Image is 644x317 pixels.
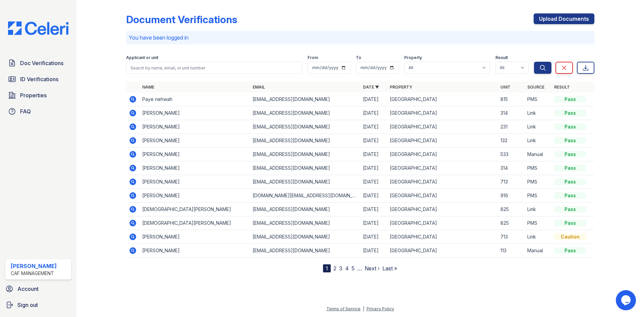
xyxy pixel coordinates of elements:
div: Caution [554,233,586,240]
a: Upload Documents [534,13,594,24]
div: Document Verifications [126,13,237,25]
span: Properties [20,91,47,99]
td: 825 [498,216,525,230]
td: 314 [498,161,525,175]
td: [PERSON_NAME] [140,175,250,189]
span: Account [17,285,39,293]
td: [GEOGRAPHIC_DATA] [387,106,497,120]
a: Date ▼ [363,85,379,90]
td: [PERSON_NAME] [140,189,250,203]
a: Name [142,85,154,90]
td: 314 [498,106,525,120]
td: [EMAIL_ADDRESS][DOMAIN_NAME] [250,106,360,120]
a: 5 [352,265,355,272]
td: PMS [525,161,551,175]
td: [DEMOGRAPHIC_DATA][PERSON_NAME] [140,203,250,216]
td: [GEOGRAPHIC_DATA] [387,175,497,189]
a: Source [527,85,544,90]
div: Pass [554,192,586,199]
div: Pass [554,96,586,103]
a: Privacy Policy [367,306,394,311]
td: [GEOGRAPHIC_DATA] [387,203,497,216]
td: [DATE] [360,203,387,216]
td: PMS [525,175,551,189]
div: Pass [554,247,586,254]
td: [GEOGRAPHIC_DATA] [387,134,497,148]
td: [GEOGRAPHIC_DATA] [387,120,497,134]
div: Pass [554,110,586,116]
td: [PERSON_NAME] [140,244,250,258]
td: Link [525,106,551,120]
td: Link [525,120,551,134]
td: [DATE] [360,161,387,175]
td: 113 [498,244,525,258]
td: [PERSON_NAME] [140,120,250,134]
a: Result [554,85,570,90]
td: [GEOGRAPHIC_DATA] [387,230,497,244]
td: 132 [498,134,525,148]
td: PMS [525,189,551,203]
td: [DATE] [360,189,387,203]
label: Property [404,55,422,60]
td: 713 [498,230,525,244]
label: From [308,55,318,60]
div: Pass [554,123,586,130]
a: 3 [339,265,342,272]
td: [PERSON_NAME] [140,134,250,148]
a: 4 [345,265,349,272]
a: Properties [5,89,71,102]
td: Link [525,230,551,244]
td: [EMAIL_ADDRESS][DOMAIN_NAME] [250,120,360,134]
td: PMS [525,216,551,230]
td: [EMAIL_ADDRESS][DOMAIN_NAME] [250,161,360,175]
td: [EMAIL_ADDRESS][DOMAIN_NAME] [250,216,360,230]
input: Search by name, email, or unit number [126,62,302,74]
div: Pass [554,165,586,171]
td: 825 [498,203,525,216]
td: Manual [525,148,551,161]
label: Result [495,55,508,60]
td: [GEOGRAPHIC_DATA] [387,189,497,203]
a: FAQ [5,105,71,118]
td: [PERSON_NAME] [140,161,250,175]
td: [PERSON_NAME] [140,106,250,120]
div: Pass [554,151,586,158]
td: [DATE] [360,134,387,148]
a: Property [390,85,412,90]
td: [PERSON_NAME] [140,148,250,161]
td: 713 [498,175,525,189]
td: [DATE] [360,93,387,106]
a: Terms of Service [326,306,361,311]
td: [DEMOGRAPHIC_DATA][PERSON_NAME] [140,216,250,230]
td: [DATE] [360,230,387,244]
iframe: chat widget [616,290,637,310]
a: Account [3,282,74,296]
a: 2 [333,265,336,272]
span: FAQ [20,107,31,115]
div: Pass [554,220,586,226]
span: … [357,264,362,272]
span: ID Verifications [20,75,58,83]
td: [PERSON_NAME] [140,230,250,244]
label: Applicant or unit [126,55,158,60]
td: [DATE] [360,216,387,230]
td: 533 [498,148,525,161]
td: [GEOGRAPHIC_DATA] [387,148,497,161]
td: [DATE] [360,148,387,161]
td: [EMAIL_ADDRESS][DOMAIN_NAME] [250,244,360,258]
td: [DATE] [360,244,387,258]
td: [DATE] [360,175,387,189]
img: CE_Logo_Blue-a8612792a0a2168367f1c8372b55b34899dd931a85d93a1a3d3e32e68fde9ad4.png [3,21,74,35]
a: Last » [382,265,397,272]
td: 916 [498,189,525,203]
p: You have been logged in [129,34,592,42]
td: [GEOGRAPHIC_DATA] [387,93,497,106]
div: Pass [554,206,586,213]
a: Next › [365,265,380,272]
td: [GEOGRAPHIC_DATA] [387,216,497,230]
a: Doc Verifications [5,56,71,70]
td: [GEOGRAPHIC_DATA] [387,244,497,258]
button: Sign out [3,298,74,312]
td: [GEOGRAPHIC_DATA] [387,161,497,175]
span: Sign out [17,301,38,309]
